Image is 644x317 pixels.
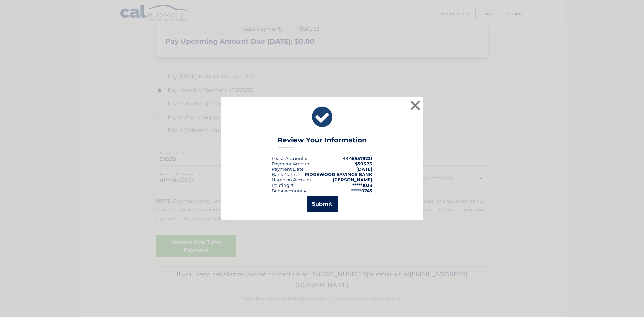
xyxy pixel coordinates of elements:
strong: RIDGEWOOD SAVINGS BANK [305,172,372,177]
span: $505.33 [355,161,372,166]
div: Bank Name: [272,172,299,177]
button: × [409,99,422,112]
div: Routing #: [272,182,294,188]
div: Bank Account #: [272,188,308,193]
h3: Review Your Information [278,136,367,148]
span: Payment Date [272,166,304,172]
button: Submit [307,196,338,212]
strong: [PERSON_NAME] [333,177,372,182]
div: Name on Account: [272,177,312,182]
div: Payment Amount: [272,161,312,166]
div: : [272,166,305,172]
span: [DATE] [356,166,372,172]
div: Lease Account #: [272,156,309,161]
strong: 44455579221 [343,156,372,161]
